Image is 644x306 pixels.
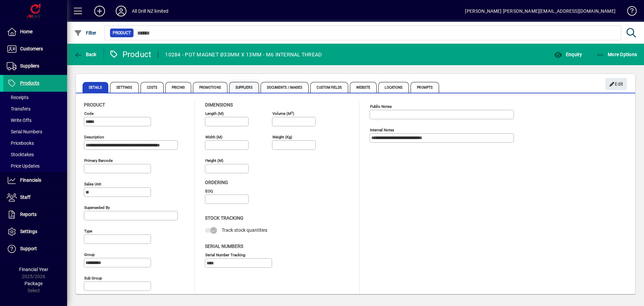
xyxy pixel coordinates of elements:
[596,52,637,57] span: More Options
[165,82,191,93] span: Pricing
[261,82,309,93] span: Documents / Images
[3,160,67,172] a: Price Updates
[113,30,131,36] span: Product
[7,118,32,123] span: Write Offs
[20,177,41,183] span: Financials
[3,115,67,126] a: Write Offs
[205,135,222,139] mat-label: Width (m)
[141,82,164,93] span: Costs
[595,48,639,60] button: More Options
[24,281,43,286] span: Package
[411,82,439,93] span: Prompts
[83,82,108,93] span: Details
[310,82,348,93] span: Custom Fields
[3,172,67,189] a: Financials
[272,111,294,116] mat-label: Volume (m )
[205,158,223,163] mat-label: Height (m)
[229,82,259,93] span: Suppliers
[205,111,224,116] mat-label: Length (m)
[110,5,132,17] button: Profile
[67,48,104,60] app-page-header-button: Back
[291,111,293,114] sup: 3
[110,82,139,93] span: Settings
[72,27,98,39] button: Filter
[193,82,227,93] span: Promotions
[3,206,67,223] a: Reports
[84,276,102,280] mat-label: Sub group
[132,6,169,16] div: All Drill NZ limited
[609,79,624,90] span: Edit
[84,111,94,116] mat-label: Code
[552,48,584,60] button: Enquiry
[465,6,615,16] div: [PERSON_NAME] [PERSON_NAME][EMAIL_ADDRESS][DOMAIN_NAME]
[605,78,627,90] button: Edit
[3,126,67,137] a: Serial Numbers
[3,189,67,206] a: Staff
[205,180,228,185] span: Ordering
[205,189,213,193] mat-label: EOQ
[205,102,233,107] span: Dimensions
[84,158,113,163] mat-label: Primary barcode
[3,223,67,240] a: Settings
[3,137,67,149] a: Pricebooks
[84,252,95,257] mat-label: Group
[20,63,39,69] span: Suppliers
[109,49,152,60] div: Product
[350,82,377,93] span: Website
[20,46,43,51] span: Customers
[3,41,67,57] a: Customers
[3,58,67,75] a: Suppliers
[7,95,29,100] span: Receipts
[622,1,636,23] a: Knowledge Base
[20,194,31,200] span: Staff
[554,52,582,57] span: Enquiry
[20,229,37,234] span: Settings
[89,5,110,17] button: Add
[205,252,245,257] mat-label: Serial Number tracking
[74,30,97,36] span: Filter
[20,80,39,86] span: Products
[84,182,101,186] mat-label: Sales unit
[7,140,34,146] span: Pricebooks
[84,229,92,233] mat-label: Type
[205,244,243,249] span: Serial Numbers
[84,205,110,210] mat-label: Superseded by
[3,149,67,160] a: Stocktakes
[370,128,394,132] mat-label: Internal Notes
[7,129,42,134] span: Serial Numbers
[222,227,267,233] span: Track stock quantities
[7,106,31,112] span: Transfers
[84,135,104,139] mat-label: Description
[205,215,244,221] span: Stock Tracking
[19,267,48,272] span: Financial Year
[378,82,409,93] span: Locations
[3,241,67,257] a: Support
[3,92,67,103] a: Receipts
[20,246,37,251] span: Support
[7,152,34,157] span: Stocktakes
[20,29,33,34] span: Home
[3,24,67,40] a: Home
[3,103,67,115] a: Transfers
[84,102,105,107] span: Product
[370,104,392,109] mat-label: Public Notes
[74,52,97,57] span: Back
[165,49,322,60] div: 10284 - POT MAGNET Ø33MM X 13MM - M6 INTERNAL THREAD
[7,163,40,169] span: Price Updates
[20,212,37,217] span: Reports
[72,48,98,60] button: Back
[272,135,292,139] mat-label: Weight (Kg)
